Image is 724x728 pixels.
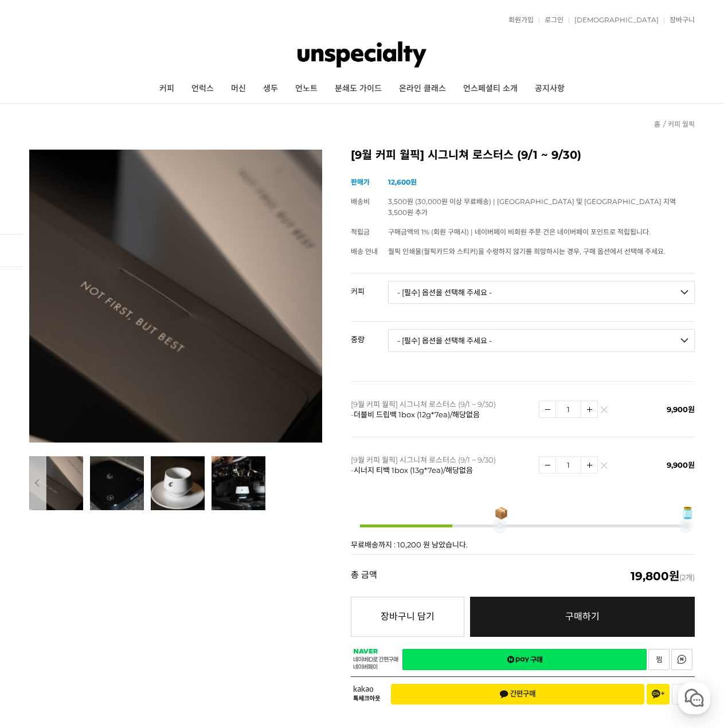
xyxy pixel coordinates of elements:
span: 3,500원 (30,000원 이상 무료배송) | [GEOGRAPHIC_DATA] 및 [GEOGRAPHIC_DATA] 지역 3,500원 추가 [388,197,676,217]
span: 9,900원 [667,460,695,469]
span: 📦 [494,507,508,519]
a: 새창 [671,649,692,670]
button: 장바구니 담기 [351,597,464,637]
span: 더블비 드립백 1box (12g*7ea)/해당없음 [354,410,480,419]
a: 새창 [648,649,670,670]
img: 수량증가 [581,401,597,417]
strong: 총 금액 [351,570,377,582]
a: 홈 [654,120,660,128]
a: 생두 [255,75,287,103]
em: 19,800원 [631,569,679,583]
a: 로그인 [539,17,563,24]
span: 월픽 인쇄물(월픽카드와 스티커)을 수령하지 않기를 희망하시는 경우, 구매 옵션에서 선택해 주세요. [388,247,666,256]
button: 찜 [672,684,692,704]
img: 수량감소 [539,401,555,417]
span: 배송 안내 [351,247,378,256]
img: 삭제 [601,409,607,416]
img: [9월 커피 월픽] 시그니쳐 로스터스 (9/1 ~ 9/30) [29,150,323,443]
span: 채널 추가 [652,690,664,699]
img: 삭제 [601,465,607,471]
span: 구매하기 [565,611,600,622]
a: 언노트 [287,75,326,103]
a: 새창 [402,649,647,670]
span: 배송비 [351,197,370,206]
p: [9월 커피 월픽] 시그니쳐 로스터스 (9/1 ~ 9/30) - [351,455,533,475]
a: 장바구니 [664,17,695,24]
p: 무료배송까지 : 10,200 원 남았습니다. [351,541,695,549]
th: 커피 [351,273,388,300]
a: 분쇄도 가이드 [326,75,390,103]
span: 시너지 티백 1box (13g*7ea)/해당없음 [354,465,473,475]
span: (2개) [631,570,695,582]
a: [DEMOGRAPHIC_DATA] [569,17,659,24]
a: 언럭스 [183,75,222,103]
th: 중량 [351,322,388,348]
strong: 12,600원 [388,178,417,186]
button: 이전 [29,456,46,510]
button: 간편구매 [391,684,644,704]
a: 구매하기 [470,597,695,637]
span: 9,900원 [667,405,695,414]
a: 회원가입 [503,17,534,24]
a: 공지사항 [526,75,573,103]
span: 🫙 [680,507,695,519]
img: 수량감소 [539,457,555,473]
a: 커피 [151,75,183,103]
span: 간편구매 [499,690,536,699]
img: 수량증가 [581,457,597,473]
a: 온라인 클래스 [390,75,455,103]
p: [9월 커피 월픽] 시그니쳐 로스터스 (9/1 ~ 9/30) - [351,399,533,420]
img: 언스페셜티 몰 [298,37,426,72]
h2: [9월 커피 월픽] 시그니쳐 로스터스 (9/1 ~ 9/30) [351,150,695,161]
button: 채널 추가 [647,684,670,704]
span: 적립금 [351,228,370,236]
span: 카카오 톡체크아웃 [353,686,382,702]
span: 판매가 [351,178,370,186]
a: 커피 월픽 [668,120,695,128]
a: 언스페셜티 소개 [455,75,526,103]
span: 구매금액의 1% (회원 구매시) | 네이버페이 비회원 주문 건은 네이버페이 포인트로 적립됩니다. [388,228,651,236]
a: 머신 [222,75,255,103]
